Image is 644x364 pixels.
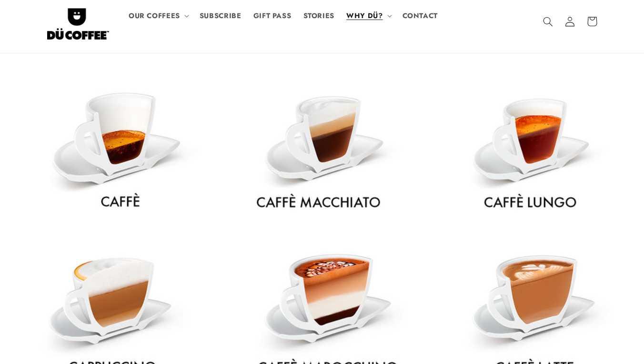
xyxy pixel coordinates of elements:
[47,4,109,40] img: Let's Dü Coffee together! Coffee beans roasted in the style of world cities, coffee subscriptions...
[346,11,382,20] span: WHY DÜ?
[303,11,334,20] span: STORIES
[122,5,193,26] summary: OUR COFFEES
[402,11,438,20] span: CONTACT
[193,5,247,26] a: SUBSCRIBE
[200,11,241,20] span: SUBSCRIBE
[297,5,341,26] a: STORIES
[341,5,396,26] summary: WHY DÜ?
[537,10,559,32] summary: Search
[129,11,180,20] span: OUR COFFEES
[396,5,444,26] a: CONTACT
[247,5,297,26] a: GIFT PASS
[253,11,292,20] span: GIFT PASS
